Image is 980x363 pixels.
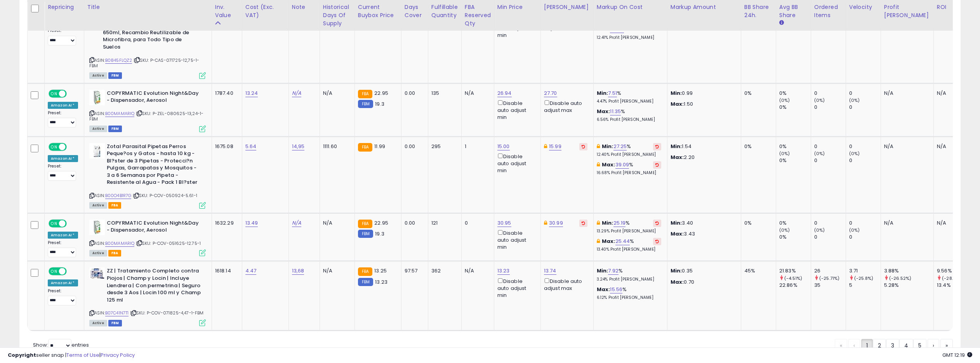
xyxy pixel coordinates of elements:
div: 0.00 [405,143,422,150]
div: BB Share 24h. [744,3,773,19]
a: 7.51 [608,89,617,97]
small: Avg BB Share. [779,19,784,26]
div: % [597,161,661,176]
div: Disable auto adjust max [544,99,587,114]
a: 4 [899,339,913,352]
div: seller snap | | [8,352,135,359]
div: 0% [779,220,811,227]
img: 41NXpvejckL._SL40_.jpg [89,143,105,159]
a: 14,95 [292,143,305,150]
div: 0 [465,220,488,227]
small: (0%) [779,150,790,157]
div: Preset: [48,288,78,306]
a: B00MAMARIQ [105,110,135,117]
div: Profit [PERSON_NAME] [884,3,930,19]
div: 0% [744,143,770,150]
b: Max: [597,108,610,115]
a: 25.19 [613,219,626,227]
small: FBM [358,100,373,108]
span: 2025-09-11 12:19 GMT [942,351,972,359]
small: (0%) [849,150,860,157]
img: 41AnoX5YIJL._SL40_.jpg [89,90,105,105]
strong: Min: [671,267,682,274]
a: 1 [861,339,873,352]
div: ASIN: [89,267,206,325]
p: 2.20 [671,154,735,161]
a: 7.92 [608,267,619,275]
strong: Max: [671,230,684,237]
div: 0% [779,157,811,164]
small: FBA [358,220,372,228]
span: FBM [108,320,122,326]
div: ASIN: [89,143,206,208]
div: 5 [849,282,881,289]
small: (0%) [814,227,825,233]
div: 3.88% [884,267,933,274]
p: 1.50 [671,101,735,108]
div: Disable auto adjust min [497,277,535,299]
a: 11.35 [610,108,621,115]
div: 0 [814,157,846,164]
div: Days Cover [405,3,425,19]
div: Repricing [48,3,81,11]
a: N/A [292,89,301,97]
div: N/A [465,90,488,97]
div: 1 [465,143,488,150]
div: Min Price [497,3,537,11]
a: B07C41N7T1 [105,310,129,316]
div: Amazon AI * [48,102,78,109]
div: 121 [431,220,455,227]
div: 362 [431,267,455,274]
div: Preset: [48,110,78,128]
span: 19.3 [375,100,384,108]
span: OFF [66,220,78,227]
p: 0.70 [671,279,735,286]
div: % [597,108,661,122]
small: (-28.66%) [942,275,964,281]
div: 0 [849,90,881,97]
div: 9.56% [937,267,968,274]
a: 5.64 [245,143,257,150]
a: 13.23 [497,267,510,275]
div: N/A [323,220,349,227]
div: 295 [431,143,455,150]
div: 0 [814,104,846,111]
div: Preset: [48,28,78,45]
span: FBA [108,250,122,257]
span: 19.3 [375,230,384,237]
div: % [597,90,661,104]
div: Historical Days Of Supply [323,3,351,28]
div: 0 [814,143,846,150]
span: 13.25 [374,267,387,274]
span: ON [49,143,59,150]
a: 15.56 [610,286,622,293]
div: % [597,220,661,234]
div: ASIN: [89,90,206,131]
div: N/A [884,143,928,150]
div: 0 [849,104,881,111]
div: 1632.29 [215,220,236,227]
div: Current Buybox Price [358,3,398,19]
div: Velocity [849,3,877,11]
small: (-4.51%) [784,275,802,281]
div: N/A [937,220,963,227]
a: 13,68 [292,267,304,275]
small: (-25.8%) [854,275,873,281]
div: 0% [779,104,811,111]
div: [PERSON_NAME] [544,3,590,11]
div: 0 [849,234,881,241]
p: 6.12% Profit [PERSON_NAME] [597,295,661,300]
div: % [597,286,661,300]
div: 5.28% [884,282,933,289]
span: FBM [108,72,122,79]
div: ROI [937,3,965,11]
small: FBM [358,230,373,238]
p: 12.40% Profit [PERSON_NAME] [597,152,661,157]
span: All listings currently available for purchase on Amazon [89,202,107,209]
strong: Max: [671,278,684,286]
div: N/A [937,143,963,150]
div: Fulfillable Quantity [431,3,458,19]
small: (-25.71%) [819,275,839,281]
div: 0% [779,234,811,241]
small: (-26.52%) [889,275,911,281]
